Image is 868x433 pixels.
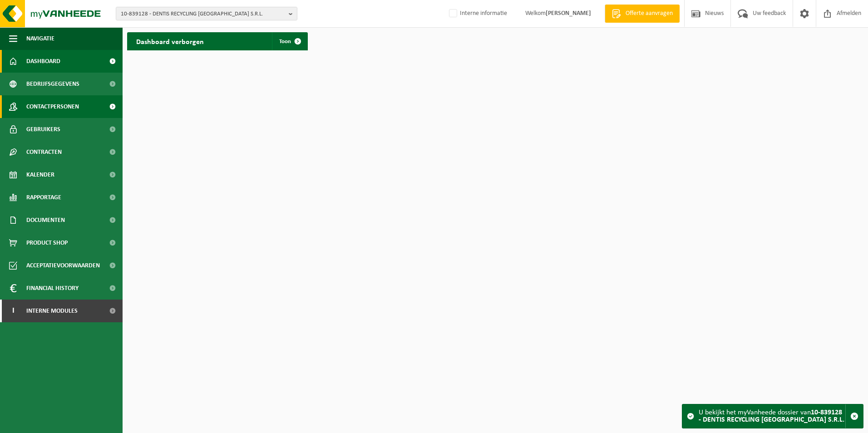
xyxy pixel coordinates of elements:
[26,277,79,300] span: Financial History
[121,7,285,21] span: 10-839128 - DENTIS RECYCLING [GEOGRAPHIC_DATA] S.R.L.
[699,409,844,423] strong: 10-839128 - DENTIS RECYCLING [GEOGRAPHIC_DATA] S.R.L.
[26,27,54,50] span: Navigatie
[447,7,507,20] label: Interne informatie
[116,7,297,20] button: 10-839128 - DENTIS RECYCLING [GEOGRAPHIC_DATA] S.R.L.
[605,5,680,23] a: Offerte aanvragen
[26,231,68,254] span: Product Shop
[26,141,62,163] span: Contracten
[127,32,213,50] h2: Dashboard verborgen
[26,254,100,277] span: Acceptatievoorwaarden
[26,118,60,141] span: Gebruikers
[699,404,845,428] div: U bekijkt het myVanheede dossier van
[26,163,54,186] span: Kalender
[26,186,61,209] span: Rapportage
[272,32,307,50] a: Toon
[26,95,79,118] span: Contactpersonen
[279,39,291,44] span: Toon
[26,209,65,231] span: Documenten
[546,10,591,17] strong: [PERSON_NAME]
[26,50,60,73] span: Dashboard
[26,300,78,322] span: Interne modules
[9,300,17,322] span: I
[623,9,675,18] span: Offerte aanvragen
[26,73,79,95] span: Bedrijfsgegevens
